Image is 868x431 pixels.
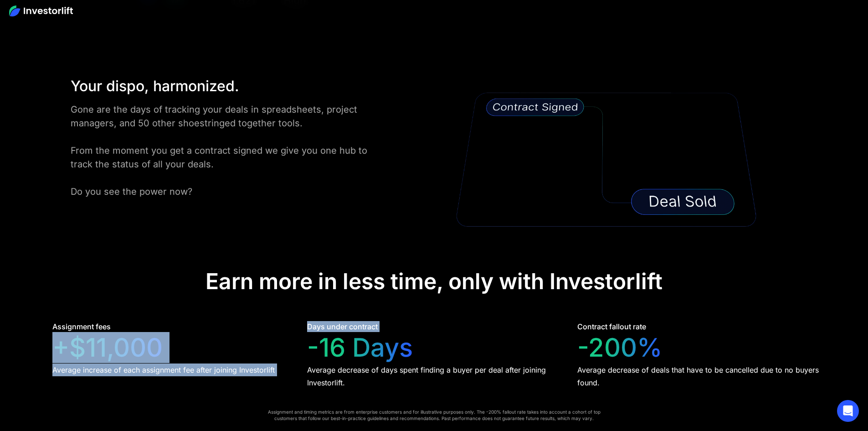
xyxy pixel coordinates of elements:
div: Average decrease of deals that have to be cancelled due to no buyers found. [577,363,832,389]
div: Open Intercom Messenger [837,400,859,422]
div: Gone are the days of tracking your deals in spreadsheets, project managers, and 50 other shoestri... [71,103,368,198]
div: Days under contract [307,321,378,332]
div: -200% [577,332,663,363]
div: Assignment fees [52,321,111,332]
div: +$11,000 [52,332,163,363]
div: Average increase of each assignment fee after joining Investorlift [52,363,275,376]
div: Your dispo, harmonized. [71,75,368,97]
div: Average decrease of days spent finding a buyer per deal after joining Investorlift. [307,363,561,389]
div: Assignment and timing metrics are from enterprise customers and for illustrative purposes only. T... [261,409,608,421]
div: Earn more in less time, only with Investorlift [205,268,663,295]
div: -16 Days [307,332,413,363]
div: Contract fallout rate [577,321,646,332]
